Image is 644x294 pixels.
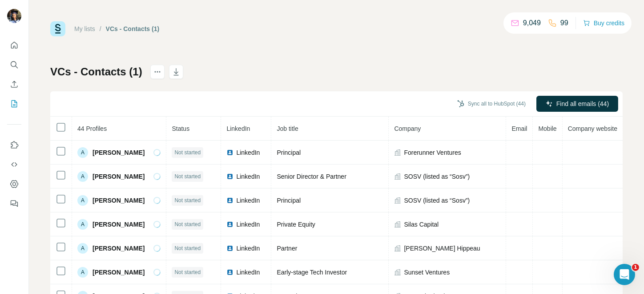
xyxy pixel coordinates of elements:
span: 1 [632,264,639,271]
div: A [77,243,88,254]
button: Use Surfe API [7,157,21,172]
div: A [77,147,88,158]
span: Status [172,125,189,132]
span: Senior Director & Partner [277,173,346,180]
span: Not started [174,172,201,180]
span: LinkedIn [236,148,260,157]
span: LinkedIn [236,172,260,181]
span: LinkedIn [236,196,260,205]
img: LinkedIn logo [226,197,233,204]
img: LinkedIn logo [226,149,233,156]
span: Principal [277,197,301,204]
iframe: Intercom live chat [614,264,635,285]
img: LinkedIn logo [226,173,233,180]
span: Silas Capital [404,220,439,229]
span: LinkedIn [236,220,260,229]
img: LinkedIn logo [226,269,233,276]
span: Not started [174,268,201,276]
button: Dashboard [7,176,21,192]
button: actions [150,65,165,79]
span: [PERSON_NAME] [93,148,145,157]
p: 99 [560,18,568,28]
span: Private Equity [277,221,315,228]
span: Not started [174,220,201,228]
a: My lists [74,25,95,32]
span: Find all emails (44) [556,99,609,108]
span: Job title [277,125,298,132]
div: A [77,219,88,230]
div: A [77,195,88,206]
img: LinkedIn logo [226,245,233,252]
button: Sync all to HubSpot (44) [451,97,532,110]
span: LinkedIn [236,244,260,253]
span: [PERSON_NAME] [93,268,145,277]
button: Quick start [7,37,21,53]
div: A [77,171,88,182]
div: VCs - Contacts (1) [106,24,160,33]
li: / [100,24,101,33]
img: Avatar [7,9,21,23]
span: Forerunner Ventures [404,148,461,157]
span: Not started [174,196,201,204]
button: Feedback [7,196,21,212]
div: A [77,267,88,278]
span: Email [511,125,527,132]
span: Sunset Ventures [404,268,450,277]
p: 9,049 [523,18,541,28]
span: LinkedIn [236,268,260,277]
button: Search [7,57,21,73]
button: Find all emails (44) [536,96,618,112]
span: Mobile [538,125,556,132]
span: Principal [277,149,301,156]
span: Not started [174,149,201,157]
span: Early-stage Tech Investor [277,269,347,276]
h1: VCs - Contacts (1) [50,65,142,79]
button: Buy credits [583,17,624,29]
span: Partner [277,245,297,252]
button: Enrich CSV [7,76,21,92]
span: Not started [174,244,201,252]
span: [PERSON_NAME] [93,172,145,181]
span: [PERSON_NAME] [93,220,145,229]
button: Use Surfe on LinkedIn [7,137,21,153]
span: [PERSON_NAME] [93,196,145,205]
span: Company website [568,125,617,132]
img: Surfe Logo [50,21,65,36]
span: SOSV (listed as “Sosv”) [404,196,470,205]
span: SOSV (listed as “Sosv”) [404,172,470,181]
button: My lists [7,96,21,112]
span: [PERSON_NAME] Hippeau [404,244,480,253]
span: LinkedIn [226,125,250,132]
span: 44 Profiles [77,125,107,132]
span: [PERSON_NAME] [93,244,145,253]
span: Company [394,125,421,132]
img: LinkedIn logo [226,221,233,228]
